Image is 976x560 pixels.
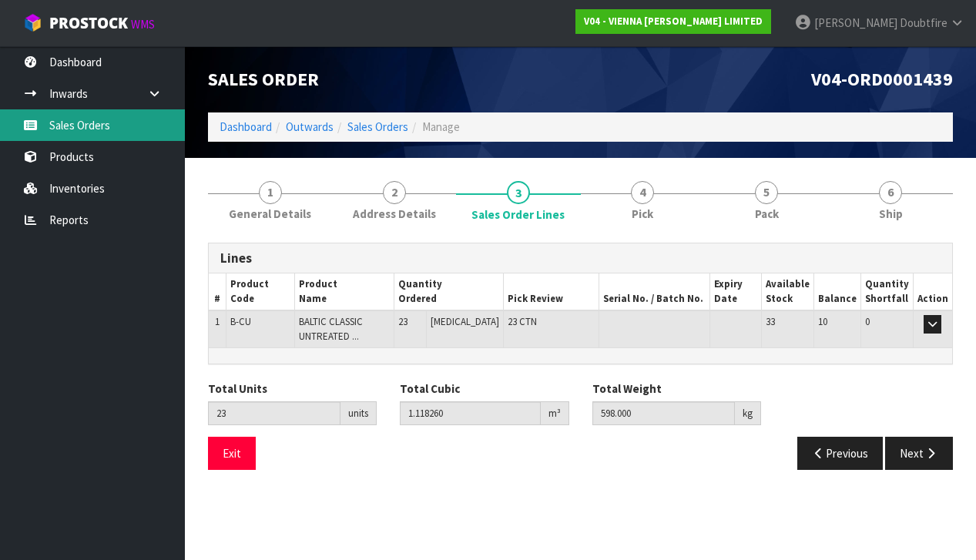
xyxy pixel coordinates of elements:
div: m³ [541,401,569,426]
th: Quantity Ordered [394,273,503,310]
span: Address Details [353,206,436,222]
label: Total Weight [592,381,662,397]
button: Previous [797,437,884,470]
th: Balance [813,273,860,310]
th: Quantity Shortfall [860,273,913,310]
span: Pick [632,206,653,222]
button: Exit [208,437,256,470]
span: Manage [422,119,460,134]
span: BALTIC CLASSIC UNTREATED ... [299,315,363,342]
span: Pack [755,206,779,222]
label: Total Cubic [400,381,460,397]
a: Outwards [286,119,334,134]
img: cube-alt.png [23,13,42,32]
th: # [209,273,226,310]
th: Serial No. / Batch No. [599,273,710,310]
a: Dashboard [220,119,272,134]
span: Ship [879,206,903,222]
button: Next [885,437,953,470]
div: kg [735,401,761,426]
span: 4 [631,181,654,204]
span: ProStock [49,13,128,33]
span: B-CU [230,315,251,328]
h3: Lines [220,251,941,266]
span: 23 [398,315,408,328]
span: V04-ORD0001439 [811,67,953,91]
th: Product Name [294,273,394,310]
strong: V04 - VIENNA [PERSON_NAME] LIMITED [584,15,763,28]
span: Sales Order [208,67,319,91]
th: Pick Review [504,273,599,310]
span: 3 [507,181,530,204]
span: [MEDICAL_DATA] [431,315,499,328]
span: Sales Order Lines [208,231,953,482]
span: 23 CTN [508,315,537,328]
div: units [340,401,377,426]
span: 1 [215,315,220,328]
input: Total Cubic [400,401,540,425]
span: 10 [818,315,827,328]
th: Expiry Date [710,273,762,310]
span: 33 [766,315,775,328]
span: Doubtfire [900,15,947,30]
span: 6 [879,181,902,204]
span: 0 [865,315,870,328]
input: Total Weight [592,401,735,425]
span: 2 [383,181,406,204]
th: Product Code [226,273,294,310]
th: Available Stock [761,273,813,310]
label: Total Units [208,381,267,397]
input: Total Units [208,401,340,425]
small: WMS [131,17,155,32]
a: Sales Orders [347,119,408,134]
span: [PERSON_NAME] [814,15,897,30]
span: General Details [229,206,311,222]
span: 1 [259,181,282,204]
span: Sales Order Lines [471,206,565,223]
th: Action [913,273,952,310]
span: 5 [755,181,778,204]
